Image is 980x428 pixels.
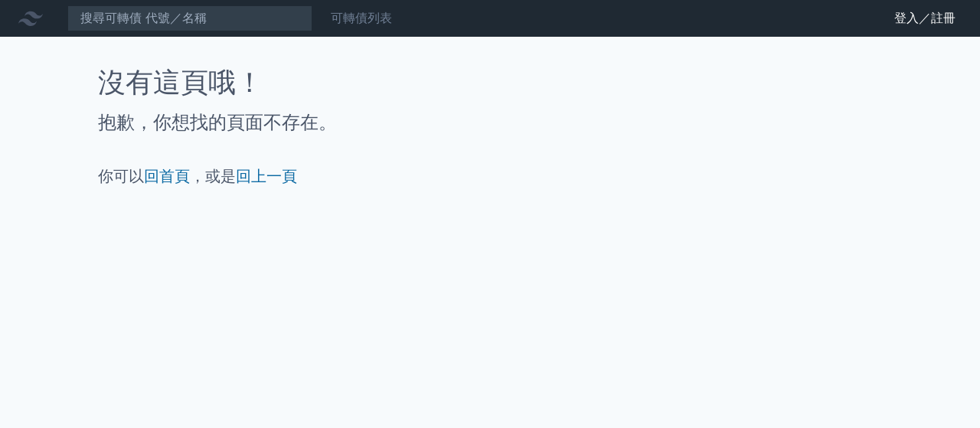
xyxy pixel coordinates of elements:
[236,167,297,185] a: 回上一頁
[331,11,392,25] a: 可轉債列表
[98,110,882,135] h2: 抱歉，你想找的頁面不存在。
[67,5,312,31] input: 搜尋可轉債 代號／名稱
[98,165,882,187] p: 你可以 ，或是
[144,167,190,185] a: 回首頁
[882,6,968,31] a: 登入／註冊
[98,67,882,98] h1: 沒有這頁哦！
